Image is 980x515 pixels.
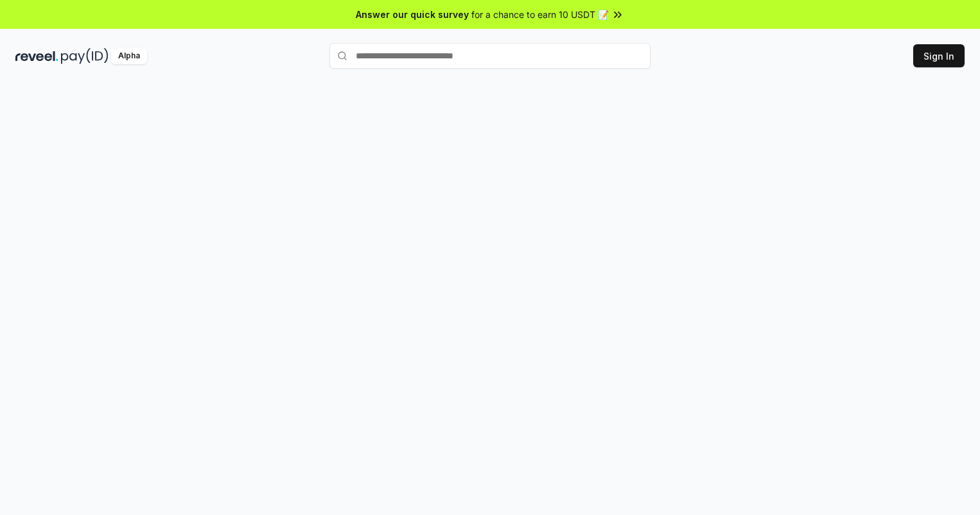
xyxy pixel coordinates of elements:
span: for a chance to earn 10 USDT 📝 [471,8,609,21]
span: Answer our quick survey [356,8,469,21]
img: pay_id [61,48,109,64]
div: Alpha [111,48,147,64]
button: Sign In [913,44,965,67]
img: reveel_dark [15,48,58,64]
